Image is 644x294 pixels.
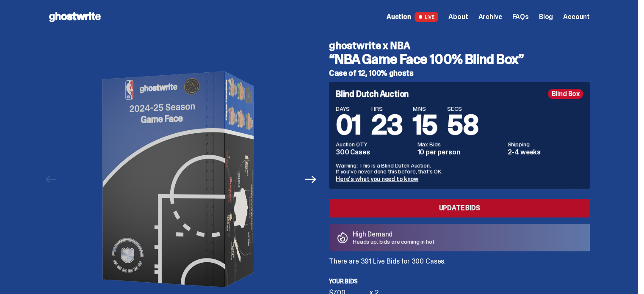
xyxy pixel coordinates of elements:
a: Blog [539,14,553,20]
span: LIVE [415,12,439,22]
span: 15 [413,107,437,143]
a: Here's what you need to know [336,175,418,183]
dt: Max Bids [417,141,503,147]
h5: Case of 12, 100% ghosts [329,69,590,77]
a: About [448,14,468,20]
div: Blind Box [548,89,583,99]
p: Heads up: bids are coming in hot [353,239,434,245]
dt: Shipping [507,141,583,147]
dd: 300 Cases [336,149,412,156]
a: FAQs [512,14,528,20]
button: Next [301,170,320,189]
span: 23 [371,107,403,143]
h3: “NBA Game Face 100% Blind Box” [329,52,590,66]
span: DAYS [336,106,361,112]
h4: Blind Dutch Auction [336,90,409,98]
dd: 2-4 weeks [507,149,583,156]
a: Update Bids [329,199,590,217]
p: Warning: This is a Blind Dutch Auction. If you’ve never done this before, that’s OK. [336,162,583,174]
span: HRS [371,106,403,112]
span: 01 [336,107,361,143]
dt: Auction QTY [336,141,412,147]
span: SECS [447,106,478,112]
span: 58 [447,107,478,143]
a: Auction LIVE [387,12,438,22]
p: High Demand [353,231,434,238]
span: Auction [387,14,411,20]
h4: ghostwrite x NBA [329,41,590,51]
a: Archive [478,14,502,20]
p: Your bids [329,278,590,284]
span: MINS [413,106,437,112]
dd: 10 per person [417,149,503,156]
a: Account [563,14,590,20]
p: There are 391 Live Bids for 300 Cases. [329,258,590,265]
